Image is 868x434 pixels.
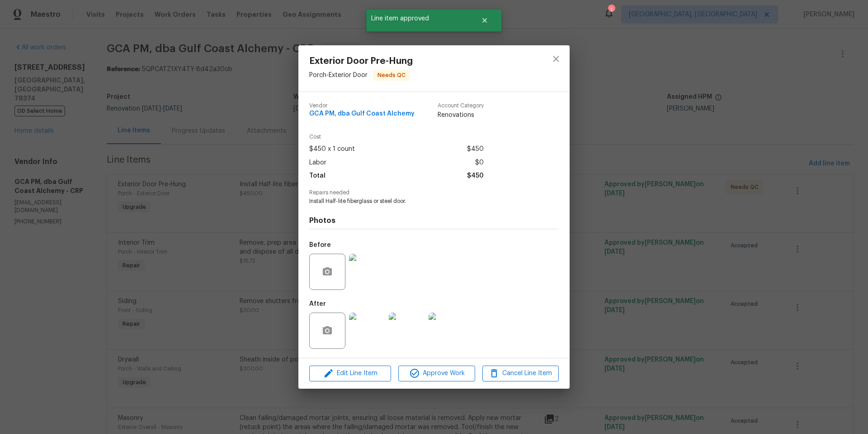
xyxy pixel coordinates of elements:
[309,190,559,196] span: Repairs needed
[608,5,614,14] div: 1
[309,198,534,205] span: Install Half-lite fiberglass or steel door.
[312,368,388,379] span: Edit Line Item
[309,216,559,225] h4: Photos
[475,156,484,169] span: $0
[309,156,326,169] span: Labor
[467,143,484,156] span: $450
[309,134,484,140] span: Cost
[309,366,391,381] button: Edit Line Item
[438,111,484,120] span: Renovations
[309,56,413,66] span: Exterior Door Pre-Hung
[470,11,500,29] button: Close
[309,169,325,183] span: Total
[309,242,331,248] h5: Before
[398,366,475,381] button: Approve Work
[366,9,470,28] span: Line item approved
[309,72,368,78] span: Porch - Exterior Door
[467,169,484,183] span: $450
[545,48,567,70] button: close
[309,111,415,117] span: GCA PM, dba Gulf Coast Alchemy
[482,366,559,381] button: Cancel Line Item
[309,301,326,307] h5: After
[309,103,415,109] span: Vendor
[374,71,409,80] span: Needs QC
[309,143,355,156] span: $450 x 1 count
[485,368,556,379] span: Cancel Line Item
[438,103,484,109] span: Account Category
[401,368,472,379] span: Approve Work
